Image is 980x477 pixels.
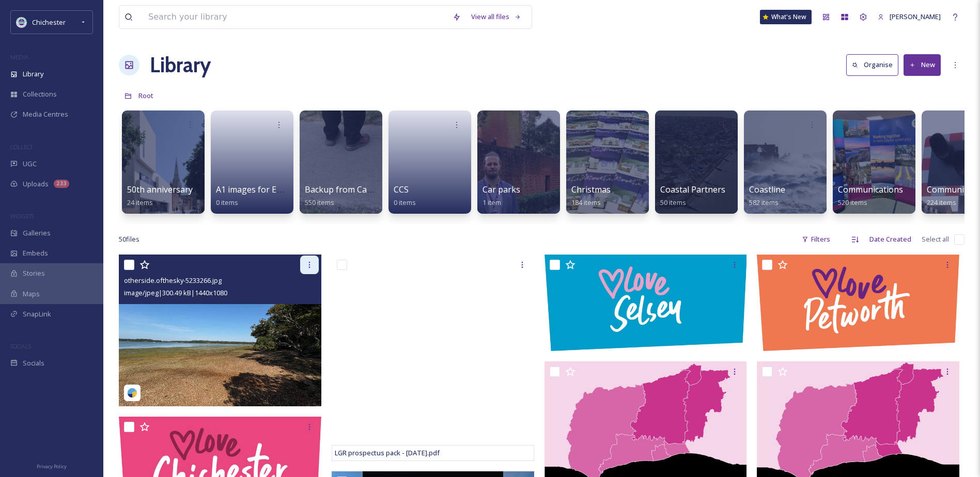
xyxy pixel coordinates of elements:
img: LoveSelsey-RGB.jpg [545,255,747,351]
span: Media Centres [23,109,68,119]
button: New [904,54,941,75]
a: Car parks1 item [483,185,520,207]
a: Communities224 items [927,185,978,207]
a: What's New [760,10,812,24]
input: Search your library [143,6,447,28]
span: 520 items [838,198,867,207]
span: Car parks [483,184,520,195]
span: 224 items [927,198,956,207]
span: SOCIALS [10,342,31,350]
span: 0 items [216,198,238,207]
img: snapsea-logo.png [127,388,137,398]
span: 582 items [749,198,779,207]
span: SnapLink [23,309,51,319]
a: View all files [466,7,526,27]
span: Root [138,91,153,100]
a: Organise [846,54,904,75]
a: Library [150,50,211,81]
a: A1 images for EPH walls0 items [216,185,309,207]
a: [PERSON_NAME] [873,7,946,27]
span: A1 images for EPH walls [216,184,309,195]
span: 0 items [394,198,416,207]
span: Library [23,69,43,79]
span: MEDIA [10,53,28,61]
span: Backup from Camera [305,184,387,195]
span: Maps [23,289,40,299]
a: Communications520 items [838,185,903,207]
a: Coastline582 items [749,185,785,207]
a: Privacy Policy [37,459,67,472]
span: Embeds [23,248,48,258]
img: LovePetworth-RGB.jpg [757,255,959,351]
span: 1 item [483,198,501,207]
span: Communications [838,184,903,195]
img: otherside.ofthesky-5233266.jpg [119,255,321,406]
span: Uploads [23,179,49,189]
span: Select all [922,234,949,244]
a: Backup from Camera550 items [305,185,387,207]
a: Root [138,89,153,102]
a: Christmas184 items [571,185,611,207]
span: COLLECT [10,143,33,151]
button: Organise [846,54,898,75]
div: 233 [54,180,69,188]
a: 50th anniversary24 items [127,185,193,207]
span: CCS [394,184,409,195]
a: CCS0 items [394,185,416,207]
span: 50 file s [119,234,139,244]
span: Galleries [23,228,51,238]
span: 550 items [305,198,334,207]
span: Christmas [571,184,611,195]
span: Stories [23,268,45,278]
span: Communities [927,184,978,195]
img: Logo_of_Chichester_District_Council.png [17,17,27,27]
span: Coastline [749,184,785,195]
a: Coastal Partners50 items [660,185,725,207]
span: WIDGETS [10,212,34,220]
span: Privacy Policy [37,463,67,470]
span: Collections [23,89,57,99]
span: Chichester [32,18,66,27]
span: Coastal Partners [660,184,725,195]
span: [PERSON_NAME] [890,12,941,21]
span: otherside.ofthesky-5233266.jpg [124,276,222,285]
span: 50 items [660,198,686,207]
div: Filters [797,229,835,249]
span: image/jpeg | 300.49 kB | 1440 x 1080 [124,288,227,297]
span: 24 items [127,198,153,207]
span: 184 items [571,198,601,207]
span: Socials [23,358,44,368]
span: LGR prospectus pack - [DATE].pdf [335,448,440,457]
span: 50th anniversary [127,184,193,195]
span: UGC [23,159,37,169]
div: Date Created [864,229,916,249]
